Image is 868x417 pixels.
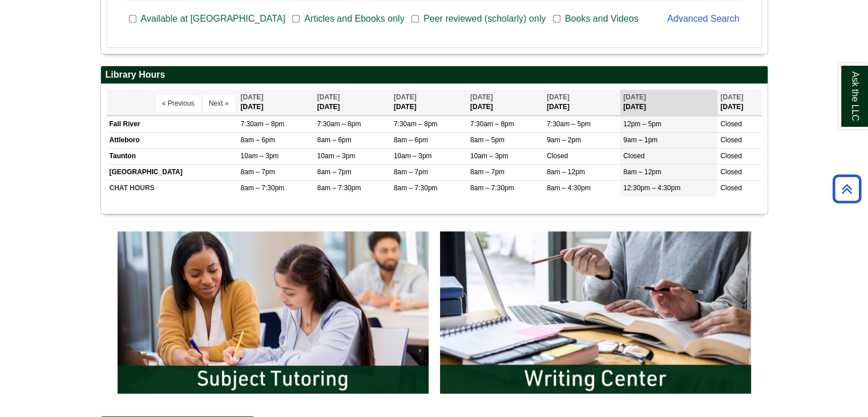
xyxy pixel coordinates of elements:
input: Articles and Ebooks only [292,14,300,24]
img: Subject Tutoring Information [112,226,434,399]
span: Peer reviewed (scholarly) only [419,12,550,26]
input: Peer reviewed (scholarly) only [411,14,419,24]
span: 9am – 1pm [623,136,657,144]
span: [DATE] [241,93,264,101]
span: 10am – 3pm [317,152,356,160]
span: 12pm – 5pm [623,120,661,128]
span: 7:30am – 8pm [241,120,285,128]
span: 8am – 6pm [394,136,428,144]
span: [DATE] [470,93,493,101]
span: 9am – 2pm [547,136,581,144]
td: Taunton [107,149,238,165]
h2: Library Hours [101,66,768,84]
span: 8am – 7pm [317,168,352,176]
td: [GEOGRAPHIC_DATA] [107,165,238,181]
span: 8am – 12pm [623,168,661,176]
span: 8am – 5pm [470,136,504,144]
span: Closed [720,152,741,160]
span: 8am – 7:30pm [241,184,285,192]
th: [DATE] [238,90,314,115]
span: Closed [720,120,741,128]
span: Closed [720,168,741,176]
th: [DATE] [391,90,467,115]
span: 10am – 3pm [241,152,279,160]
span: 8am – 7pm [394,168,428,176]
span: 10am – 3pm [394,152,432,160]
span: Closed [720,184,741,192]
input: Available at [GEOGRAPHIC_DATA] [129,14,136,24]
span: 7:30am – 8pm [317,120,361,128]
span: 8am – 7:30pm [317,184,361,192]
button: « Previous [156,95,201,112]
a: Back to Top [829,181,865,197]
span: 12:30pm – 4:30pm [623,184,680,192]
span: [DATE] [394,93,417,101]
span: Closed [720,136,741,144]
span: 7:30am – 5pm [547,120,591,128]
span: 8am – 7pm [241,168,275,176]
td: Attleboro [107,132,238,148]
span: 8am – 7pm [470,168,504,176]
th: [DATE] [717,90,761,115]
span: [DATE] [623,93,646,101]
th: [DATE] [467,90,544,115]
a: Advanced Search [667,14,739,23]
span: 8am – 12pm [547,168,585,176]
span: [DATE] [317,93,340,101]
div: slideshow [112,226,757,404]
span: Closed [623,152,644,160]
input: Books and Videos [553,14,560,24]
td: CHAT HOURS [107,181,238,197]
th: [DATE] [544,90,620,115]
img: Writing Center Information [434,226,757,399]
span: [DATE] [720,93,743,101]
span: 10am – 3pm [470,152,508,160]
th: [DATE] [314,90,391,115]
span: [DATE] [547,93,570,101]
th: [DATE] [620,90,717,115]
span: Closed [547,152,568,160]
span: 8am – 6pm [241,136,275,144]
span: Books and Videos [560,12,643,26]
button: Next » [203,95,235,112]
span: 8am – 7:30pm [470,184,514,192]
span: 7:30am – 8pm [394,120,438,128]
span: 8am – 6pm [317,136,352,144]
span: 8am – 4:30pm [547,184,591,192]
span: 7:30am – 8pm [470,120,514,128]
span: Available at [GEOGRAPHIC_DATA] [136,12,290,26]
span: 8am – 7:30pm [394,184,438,192]
span: Articles and Ebooks only [300,12,409,26]
td: Fall River [107,116,238,132]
